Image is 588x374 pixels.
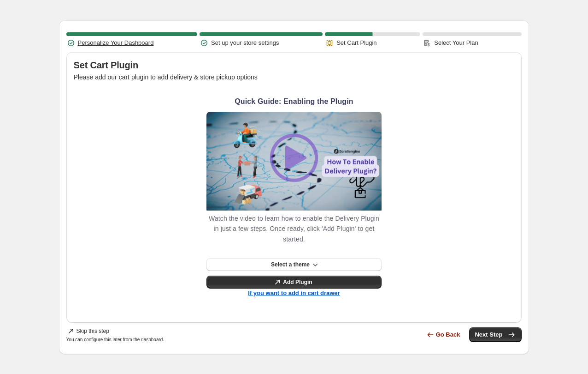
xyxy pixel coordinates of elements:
span: Add Plugin [283,278,312,286]
p: Set up your store settings [211,38,279,48]
button: Personalize Your Dashboard [78,38,154,48]
button: Go Back [423,327,466,342]
button: Select a theme [206,258,382,271]
p: Watch the video to learn how to enable the Delivery Plugin in just a few steps. Once ready, click... [206,213,382,244]
p: Please add our cart plugin to add delivery & store pickup options [74,72,515,82]
p: Select Your Plan [434,38,478,48]
span: Select a theme [271,261,310,268]
a: Add Plugin [206,276,382,289]
button: Next Step [469,327,522,342]
span: Skip this step [76,327,109,335]
h1: Set Cart Plugin [74,60,515,71]
img: set-widget [206,112,382,211]
span: Next Step [475,330,516,339]
span: Go Back [436,330,460,339]
div: You can configure this later from the dashboard. [66,337,165,342]
p: Set Cart Plugin [336,38,376,48]
button: If you want to add in cart drawer [248,290,340,296]
h2: Quick Guide: Enabling the Plugin [206,96,382,108]
button: Skip this step [63,326,113,337]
